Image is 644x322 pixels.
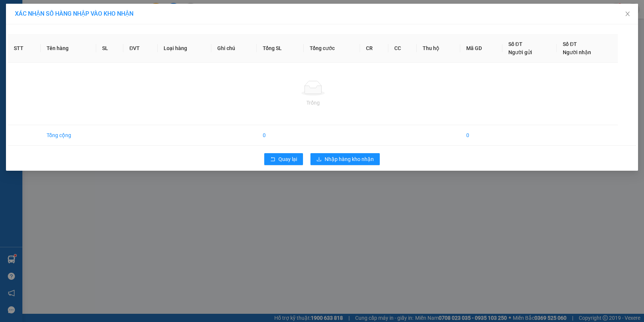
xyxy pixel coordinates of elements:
[360,34,388,63] th: CR
[278,155,297,163] span: Quay lại
[41,125,96,146] td: Tổng cộng
[158,34,212,63] th: Loại hàng
[264,153,303,165] button: rollbackQuay lại
[257,125,304,146] td: 0
[41,34,96,63] th: Tên hàng
[460,34,502,63] th: Mã GD
[563,41,577,47] span: Số ĐT
[388,34,417,63] th: CC
[325,155,374,163] span: Nhập hàng kho nhận
[15,10,133,17] span: XÁC NHẬN SỐ HÀNG NHẬP VÀO KHO NHẬN
[257,34,304,63] th: Tổng SL
[14,99,612,107] div: Trống
[310,153,380,165] button: downloadNhập hàng kho nhận
[563,49,591,55] span: Người nhận
[617,4,638,25] button: Close
[8,34,41,63] th: STT
[417,34,460,63] th: Thu hộ
[96,34,123,63] th: SL
[304,34,360,63] th: Tổng cước
[508,41,523,47] span: Số ĐT
[316,157,322,162] span: download
[270,157,275,162] span: rollback
[508,49,532,55] span: Người gửi
[460,125,502,146] td: 0
[211,34,257,63] th: Ghi chú
[123,34,157,63] th: ĐVT
[625,11,631,17] span: close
